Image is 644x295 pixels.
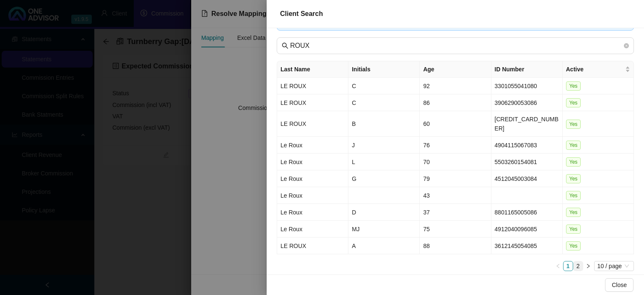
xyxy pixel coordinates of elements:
span: 75 [423,226,430,232]
td: L [348,154,420,170]
td: Le Roux [277,204,348,221]
button: Close [605,278,634,292]
span: 79 [423,175,430,182]
span: search [282,42,288,49]
td: J [348,137,420,154]
li: 1 [563,261,573,271]
span: Yes [566,241,581,251]
th: Last Name [277,61,348,78]
div: Page Size [594,261,634,271]
td: B [348,111,420,137]
span: Active [566,65,623,74]
span: 92 [423,83,430,89]
span: left [556,264,561,269]
span: 70 [423,159,430,165]
span: close-circle [624,42,629,50]
th: Active [563,61,634,78]
td: LE ROUX [277,238,348,254]
span: 60 [423,120,430,127]
span: 76 [423,142,430,149]
span: Yes [566,225,581,234]
td: 4512045003084 [491,170,563,187]
td: LE ROUX [277,78,348,94]
td: Le Roux [277,170,348,187]
span: Yes [566,141,581,150]
td: 3301055041080 [491,78,563,94]
span: Yes [566,98,581,107]
td: 5503260154081 [491,154,563,170]
span: Yes [566,81,581,91]
span: 86 [423,99,430,106]
td: C [348,78,420,94]
td: [CREDIT_CARD_NUMBER] [491,111,563,137]
span: 10 / page [597,261,631,271]
td: Le Roux [277,137,348,154]
td: 4912040096085 [491,221,563,238]
td: D [348,204,420,221]
button: right [583,261,593,271]
span: 37 [423,209,430,216]
th: Age [420,61,491,78]
td: Le Roux [277,187,348,204]
span: Yes [566,157,581,167]
span: Yes [566,208,581,217]
td: 3906290053086 [491,94,563,111]
td: Le Roux [277,154,348,170]
li: 2 [573,261,583,271]
span: close-circle [624,43,629,48]
th: Initials [348,61,420,78]
th: ID Number [491,61,563,78]
td: C [348,94,420,111]
li: Previous Page [553,261,563,271]
span: Close [612,280,627,290]
span: Yes [566,174,581,183]
span: 43 [423,192,430,199]
span: Yes [566,120,581,129]
td: 3612145054085 [491,238,563,254]
td: G [348,170,420,187]
td: 8801165005086 [491,204,563,221]
button: left [553,261,563,271]
td: 4904115067083 [491,137,563,154]
span: Yes [566,191,581,200]
li: Next Page [583,261,593,271]
td: LE ROUX [277,111,348,137]
td: A [348,238,420,254]
a: 1 [563,261,573,271]
span: 88 [423,243,430,249]
td: MJ [348,221,420,238]
span: right [586,264,591,269]
input: Last Name [290,41,622,51]
td: LE ROUX [277,94,348,111]
a: 2 [574,261,583,271]
td: Le Roux [277,221,348,238]
span: Client Search [280,10,323,17]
